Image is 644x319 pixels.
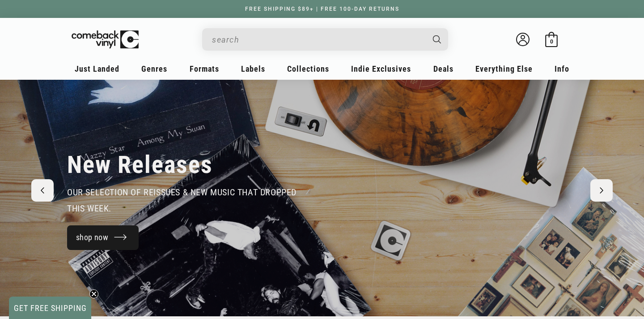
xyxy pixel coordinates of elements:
[433,64,453,73] span: Deals
[555,64,569,73] span: Info
[202,28,448,51] div: Search
[67,150,213,180] h2: New Releases
[212,30,424,49] input: When autocomplete results are available use up and down arrows to review and enter to select
[241,64,265,73] span: Labels
[67,225,139,250] a: shop now
[89,289,98,298] button: Close teaser
[236,6,408,12] a: FREE SHIPPING $89+ | FREE 100-DAY RETURNS
[475,64,533,73] span: Everything Else
[31,179,54,202] button: Previous slide
[14,303,87,313] span: GET FREE SHIPPING
[9,297,91,319] div: GET FREE SHIPPINGClose teaser
[67,187,297,214] span: our selection of reissues & new music that dropped this week.
[287,64,329,73] span: Collections
[75,64,119,73] span: Just Landed
[590,179,613,202] button: Next slide
[190,64,219,73] span: Formats
[141,64,167,73] span: Genres
[550,38,553,45] span: 0
[425,28,449,51] button: Search
[351,64,411,73] span: Indie Exclusives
